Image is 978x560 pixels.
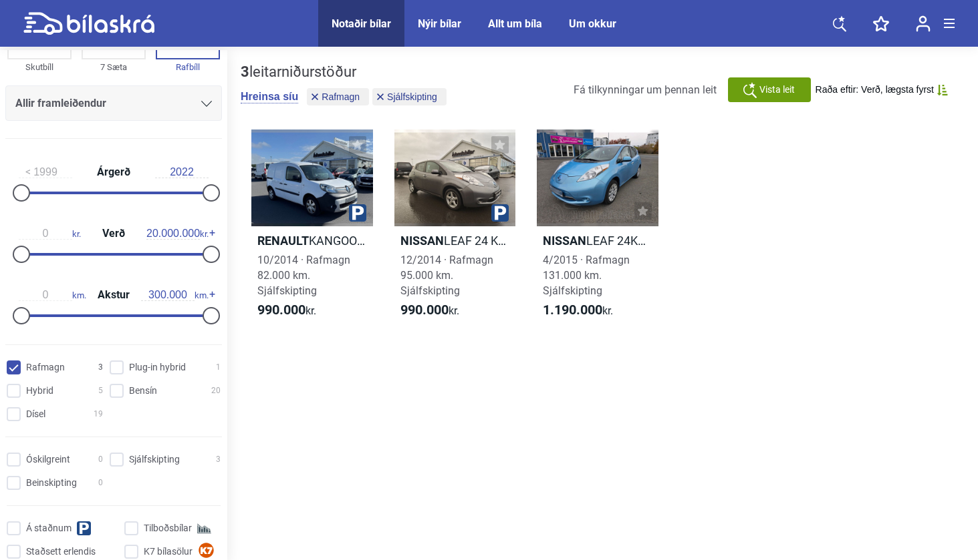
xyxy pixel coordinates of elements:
a: NissanLEAF 24KWH4/2015 · Rafmagn131.000 km. Sjálfskipting1.190.000kr. [537,129,658,330]
a: Nýir bílar [418,17,461,30]
span: Verð [99,228,128,239]
img: parking.png [349,204,366,222]
span: Tilboðsbílar [144,521,192,535]
b: Renault [257,234,309,248]
span: Dísel [26,407,45,421]
span: 10/2014 · Rafmagn 82.000 km. Sjálfskipting [257,254,350,297]
b: Nissan [543,234,586,248]
b: 990.000 [400,302,449,318]
span: Vista leit [759,83,795,97]
b: 990.000 [257,302,305,318]
span: Beinskipting [26,476,77,490]
span: Fá tilkynningar um þennan leit [574,83,717,96]
b: Nissan [400,234,444,248]
div: Skutbíll [7,59,72,75]
span: 12/2014 · Rafmagn 95.000 km. Sjálfskipting [400,254,493,297]
div: leitarniðurstöður [241,63,450,81]
span: Bensín [129,384,157,398]
span: Staðsett erlendis [26,545,96,559]
span: kr. [19,228,81,240]
span: 5 [98,384,103,398]
span: kr. [543,302,613,318]
span: Allir framleiðendur [15,94,106,113]
span: Rafmagn [322,92,360,101]
span: Óskilgreint [26,453,70,467]
span: Sjálfskipting [387,92,437,101]
a: Um okkur [569,17,616,30]
span: Sjálfskipting [129,453,180,467]
div: 7 Sæta [82,59,146,75]
span: 20 [211,384,221,398]
b: 1.190.000 [543,302,602,318]
span: 1 [216,360,221,374]
button: Sjálfskipting [372,88,447,105]
span: km. [19,289,86,301]
a: RenaultKANGOO EXPRESS ZE10/2014 · Rafmagn82.000 km. Sjálfskipting990.000kr. [251,129,373,330]
span: Árgerð [94,167,134,178]
span: Rafmagn [26,360,65,374]
span: Á staðnum [26,521,72,535]
span: km. [141,289,209,301]
div: Rafbíll [156,59,220,75]
a: Notaðir bílar [332,17,391,30]
span: Plug-in hybrid [129,360,186,374]
h2: KANGOO EXPRESS ZE [251,233,373,248]
span: 3 [98,360,103,374]
span: K7 bílasölur [144,545,193,559]
h2: LEAF 24KWH [537,233,658,248]
img: parking.png [491,204,509,222]
a: Allt um bíla [488,17,542,30]
button: Rafmagn [307,88,369,105]
span: 4/2015 · Rafmagn 131.000 km. Sjálfskipting [543,254,630,297]
b: 3 [241,63,249,80]
span: kr. [400,302,459,318]
img: user-login.svg [916,15,931,32]
span: kr. [257,302,316,318]
h2: LEAF 24 KWH [394,233,516,248]
a: NissanLEAF 24 KWH12/2014 · Rafmagn95.000 km. Sjálfskipting990.000kr. [394,129,516,330]
button: Hreinsa síu [241,90,298,103]
span: Hybrid [26,384,53,398]
span: 0 [98,453,103,467]
span: Raða eftir: Verð, lægsta fyrst [816,84,934,95]
span: 3 [216,453,221,467]
button: Raða eftir: Verð, lægsta fyrst [816,84,948,95]
span: kr. [146,228,209,240]
span: 19 [94,407,103,421]
span: Akstur [94,290,133,300]
span: 0 [98,476,103,490]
